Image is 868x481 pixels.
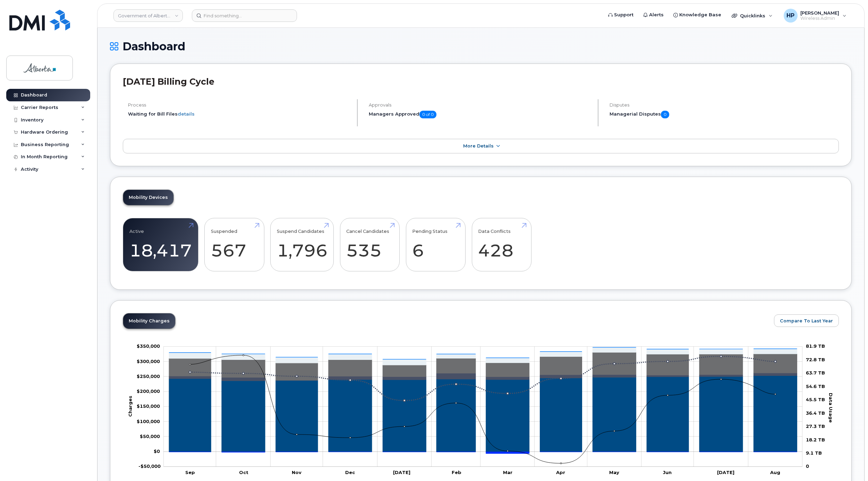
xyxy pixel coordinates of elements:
g: Rate Plan [169,376,797,452]
g: $0 [137,419,160,424]
tspan: 36.4 TB [806,410,825,416]
g: $0 [137,373,160,379]
tspan: $350,000 [137,344,160,349]
tspan: Apr [556,470,565,475]
a: Active 18,417 [129,222,192,268]
tspan: Charges [127,396,133,417]
tspan: [DATE] [393,470,410,475]
g: $0 [137,344,160,349]
tspan: [DATE] [717,470,734,475]
tspan: Sep [185,470,195,475]
tspan: 63.7 TB [806,370,825,376]
tspan: Dec [345,470,355,475]
tspan: 45.5 TB [806,397,825,402]
g: $0 [140,433,160,439]
span: 0 of 0 [419,111,436,118]
tspan: 81.9 TB [806,344,825,349]
tspan: 0 [806,464,809,469]
h4: Approvals [369,102,592,108]
g: Data [169,352,797,380]
button: Compare To Last Year [774,314,839,327]
tspan: Oct [239,470,248,475]
h2: [DATE] Billing Cycle [123,76,839,87]
tspan: $50,000 [140,433,160,439]
tspan: 27.3 TB [806,423,825,429]
span: Compare To Last Year [780,318,833,324]
tspan: Data Usage [828,393,834,423]
g: Features [169,347,797,365]
a: Suspended 567 [211,222,258,268]
tspan: $150,000 [137,404,160,409]
tspan: 54.6 TB [806,383,825,389]
a: Suspend Candidates 1,796 [277,222,327,268]
tspan: $250,000 [137,373,160,379]
span: 0 [661,111,669,118]
tspan: Mar [503,470,512,475]
tspan: Feb [452,470,461,475]
tspan: -$50,000 [138,464,161,469]
h1: Dashboard [110,40,852,52]
tspan: 72.8 TB [806,357,825,362]
a: Mobility Charges [123,313,175,329]
tspan: 18.2 TB [806,437,825,442]
tspan: Jun [663,470,672,475]
h4: Disputes [610,102,839,108]
tspan: $0 [154,448,160,454]
a: details [178,111,195,117]
h5: Managerial Disputes [610,111,839,118]
span: More Details [463,143,494,149]
g: $0 [137,404,160,409]
a: Cancel Candidates 535 [346,222,393,268]
tspan: $300,000 [137,358,160,364]
tspan: Aug [770,470,780,475]
h4: Process [128,102,351,108]
tspan: May [609,470,619,475]
tspan: 9.1 TB [806,450,822,456]
h5: Managers Approved [369,111,592,118]
a: Mobility Devices [123,190,173,205]
g: $0 [137,388,160,394]
li: Waiting for Bill Files [128,111,351,117]
g: $0 [138,464,161,469]
tspan: $200,000 [137,388,160,394]
a: Pending Status 6 [412,222,459,268]
tspan: Nov [292,470,301,475]
tspan: $100,000 [137,419,160,424]
a: Data Conflicts 428 [478,222,525,268]
g: Roaming [169,373,797,381]
g: $0 [137,358,160,364]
